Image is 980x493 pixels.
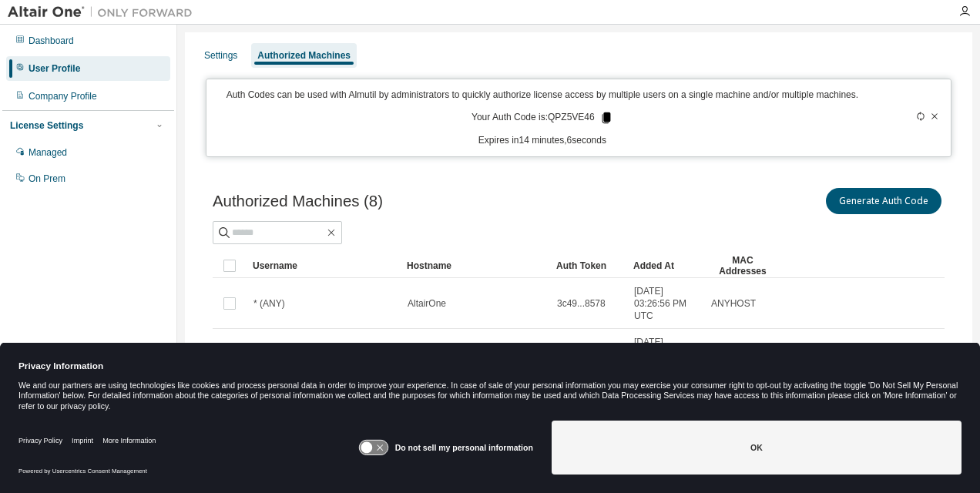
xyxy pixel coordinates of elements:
p: Expires in 14 minutes, 6 seconds [216,134,869,147]
div: Hostname [407,253,544,278]
div: Authorized Machines [257,49,351,62]
span: [DATE] 03:27:05 PM UTC [634,336,697,373]
div: Managed [29,146,67,159]
span: * (ANY) [253,297,285,310]
button: Generate Auth Code [826,188,941,214]
p: Your Auth Code is: QPZ5VE46 [472,111,613,125]
span: Authorized Machines (8) [213,193,383,210]
div: Username [253,253,394,278]
div: Auth Token [556,253,621,278]
div: Settings [204,49,237,62]
div: Dashboard [29,35,74,47]
img: Altair One [8,5,200,20]
span: 3c49...8578 [557,297,606,310]
div: MAC Addresses [710,253,775,278]
p: Auth Codes can be used with Almutil by administrators to quickly authorize license access by mult... [216,89,869,102]
div: On Prem [29,173,65,185]
div: Company Profile [29,90,97,102]
span: [DATE] 03:26:56 PM UTC [634,285,697,322]
div: Added At [633,253,698,278]
span: AltairOne [408,297,446,310]
span: ANYHOST [711,297,756,310]
div: User Profile [29,62,80,75]
div: License Settings [10,119,83,132]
